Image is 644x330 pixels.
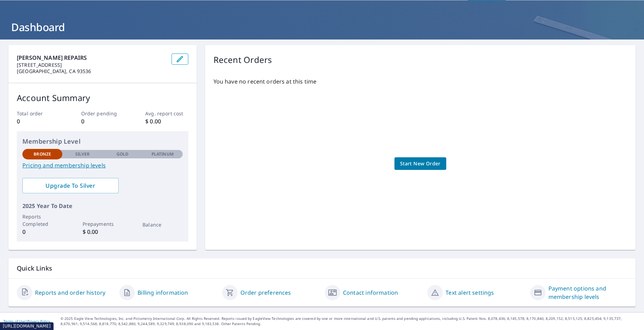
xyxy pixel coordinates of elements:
p: [PERSON_NAME] REPAIRS [17,53,166,62]
a: Text alert settings [446,288,494,297]
p: Platinum [152,151,174,157]
a: Payment options and membership levels [548,284,627,301]
h1: Dashboard [8,20,636,34]
a: Pricing and membership levels [22,161,183,170]
p: You have no recent orders at this time [213,77,627,86]
p: 0 [22,228,62,236]
p: Reports Completed [22,213,62,228]
span: Start New Order [400,159,441,168]
p: Avg. report cost [145,110,188,117]
p: $ 0.00 [83,228,122,236]
p: Silver [75,151,90,157]
a: Start New Order [394,157,446,170]
p: [GEOGRAPHIC_DATA], CA 93536 [17,68,166,74]
p: © 2025 Eagle View Technologies, Inc. and Pictometry International Corp. All Rights Reserved. Repo... [61,316,640,327]
p: Account Summary [17,92,188,104]
a: Contact information [343,288,398,297]
p: Quick Links [17,264,627,273]
p: Gold [117,151,128,157]
p: Bronze [34,151,51,157]
p: 2025 Year To Date [22,202,183,210]
a: Upgrade To Silver [22,178,119,193]
p: | [3,319,50,323]
a: Terms of Use [3,319,25,324]
p: Membership Level [22,137,183,146]
a: Order preferences [240,288,291,297]
p: 0 [17,117,59,125]
p: Total order [17,110,59,117]
a: Privacy Policy [27,319,50,324]
a: Reports and order history [35,288,105,297]
a: Billing information [138,288,188,297]
p: 0 [81,117,124,125]
span: Upgrade To Silver [28,182,113,189]
p: Prepayments [83,220,122,228]
p: Balance [142,221,182,228]
p: Recent Orders [213,53,272,66]
p: Order pending [81,110,124,117]
p: [STREET_ADDRESS] [17,62,166,68]
p: $ 0.00 [145,117,188,125]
